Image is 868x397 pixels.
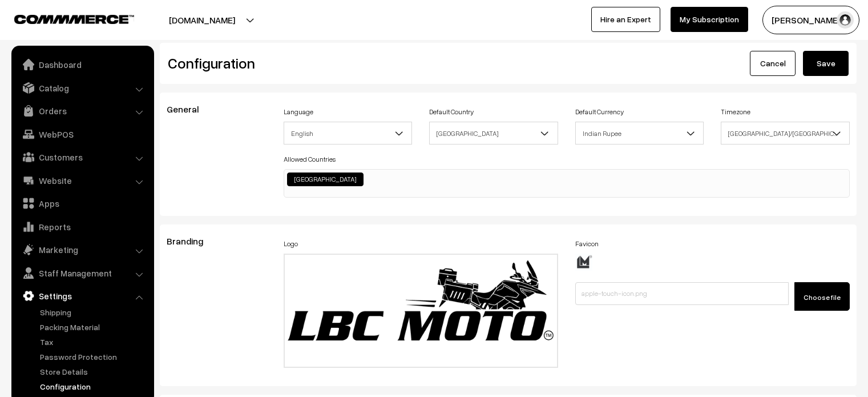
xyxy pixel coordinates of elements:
a: Dashboard [14,54,150,75]
a: Website [14,170,150,191]
label: Favicon [575,239,599,249]
span: English [284,123,412,143]
span: Asia/Kolkata [721,123,849,143]
a: Password Protection [37,351,150,363]
img: 17248319857021apple-touch-icon.png [575,254,592,271]
a: Customers [14,147,150,167]
a: Cancel [750,51,796,76]
a: Configuration [37,380,150,392]
span: General [167,103,212,115]
span: Indian Rupee [575,122,704,145]
label: Language [284,107,313,117]
input: apple-touch-icon.png [575,282,789,305]
a: Staff Management [14,263,150,283]
span: Asia/Kolkata [721,122,850,145]
a: Marketing [14,239,150,260]
span: Indian Rupee [576,123,704,143]
button: Save [803,51,849,76]
label: Logo [284,239,298,249]
span: English [284,122,413,145]
label: Default Currency [575,107,624,117]
h2: Configuration [168,54,500,72]
span: Branding [167,235,217,247]
span: India [429,122,558,145]
a: Catalog [14,78,150,98]
a: Apps [14,193,150,214]
a: Orders [14,101,150,121]
span: Choose file [804,293,841,302]
label: Default Country [429,107,474,117]
a: Packing Material [37,321,150,333]
a: Store Details [37,366,150,378]
a: Tax [37,336,150,348]
a: COMMMERCE [14,11,114,25]
img: user [837,11,854,29]
a: Shipping [37,306,150,318]
a: WebPOS [14,124,150,145]
a: My Subscription [671,7,748,32]
span: India [430,123,558,143]
img: COMMMERCE [14,15,134,23]
button: [DOMAIN_NAME] [129,6,275,34]
label: Timezone [721,107,750,117]
button: [PERSON_NAME] [762,6,859,34]
a: Reports [14,216,150,237]
a: Hire an Expert [591,7,660,32]
a: Settings [14,286,150,306]
li: India [287,173,364,186]
label: Allowed Countries [284,154,336,165]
